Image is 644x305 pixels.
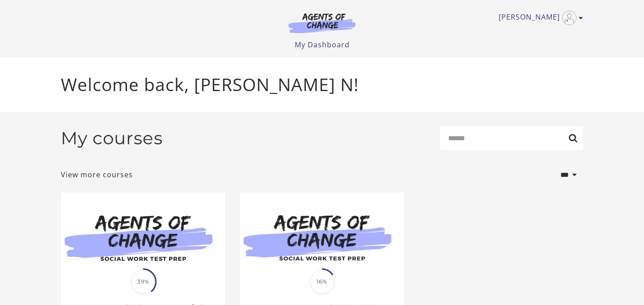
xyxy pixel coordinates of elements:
[499,11,579,25] a: Toggle menu
[61,128,163,149] h2: My courses
[279,13,365,33] img: Agents of Change Logo
[61,71,583,98] p: Welcome back, [PERSON_NAME] N!
[61,169,133,180] a: View more courses
[310,270,334,294] span: 16%
[131,270,155,294] span: 39%
[295,40,350,50] a: My Dashboard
